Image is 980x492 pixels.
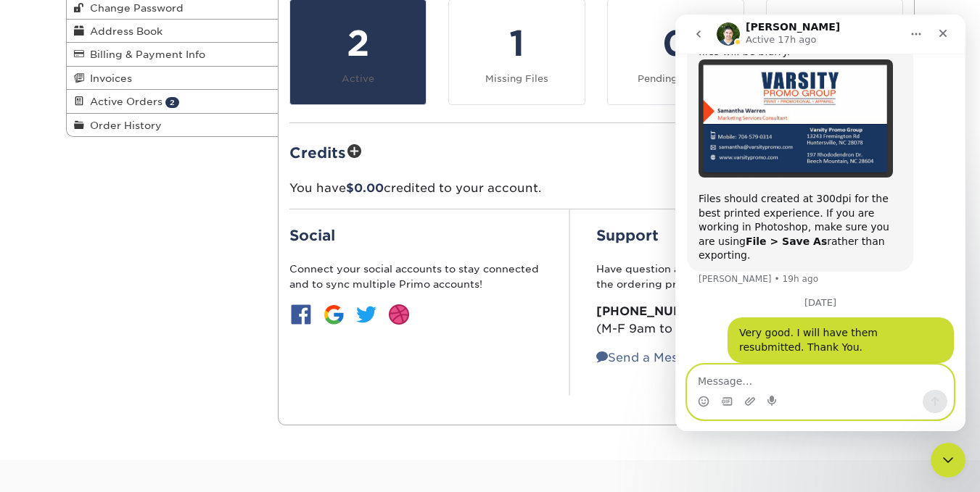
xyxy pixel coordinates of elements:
button: Upload attachment [69,381,81,393]
p: You have credited to your account. [289,180,903,197]
p: Have question about an order or need help assistance with the ordering process? We’re here to help: [596,262,903,291]
h2: Credits [289,141,903,163]
div: [PERSON_NAME] • 19h ago [23,260,143,269]
img: btn-google.jpg [322,303,345,326]
div: Very good. I will have them resubmitted. Thank You. [52,303,279,349]
iframe: Intercom live chat [675,14,965,431]
b: File > Save As [70,221,152,233]
div: 1 [458,17,576,70]
span: $0.00 [346,181,384,195]
iframe: Intercom live chat [931,443,965,478]
div: Files should created at 300dpi for the best printed experience. If you are working in Photoshop, ... [23,178,226,249]
span: 2 [165,97,179,108]
small: Missing Files [485,73,548,84]
span: Address Book [84,25,162,37]
div: 2 [299,17,417,70]
p: Connect your social accounts to stay connected and to sync multiple Primo accounts! [289,262,543,291]
a: Invoices [67,67,279,90]
textarea: Message… [12,351,278,375]
img: btn-facebook.jpg [289,303,313,326]
span: Order History [84,120,162,131]
strong: [PHONE_NUMBER] [596,304,715,318]
img: btn-dribbble.jpg [387,303,411,326]
span: Billing & Payment Info [84,49,205,60]
a: Billing & Payment Info [67,43,279,66]
a: Address Book [67,20,279,43]
a: Active Orders 2 [67,90,279,113]
div: 0 [617,17,735,70]
img: btn-twitter.jpg [355,303,378,326]
button: Start recording [92,381,104,393]
span: Change Password [84,2,184,14]
button: Send a message… [247,375,272,399]
a: Order History [67,114,279,136]
h2: Social [289,227,543,244]
a: Send a Message [596,351,706,364]
span: Active Orders [84,96,162,107]
h2: Support [596,227,903,244]
small: Active [342,73,374,84]
button: Gif picker [46,381,57,393]
p: (M-F 9am to 7pm EST) [596,303,903,338]
button: Emoji picker [22,381,34,393]
div: [DATE] [12,283,279,303]
div: Ed says… [12,303,279,366]
div: Very good. I will have them resubmitted. Thank You. [64,312,267,340]
span: Invoices [84,72,132,84]
small: Pending Proofs [638,73,713,84]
